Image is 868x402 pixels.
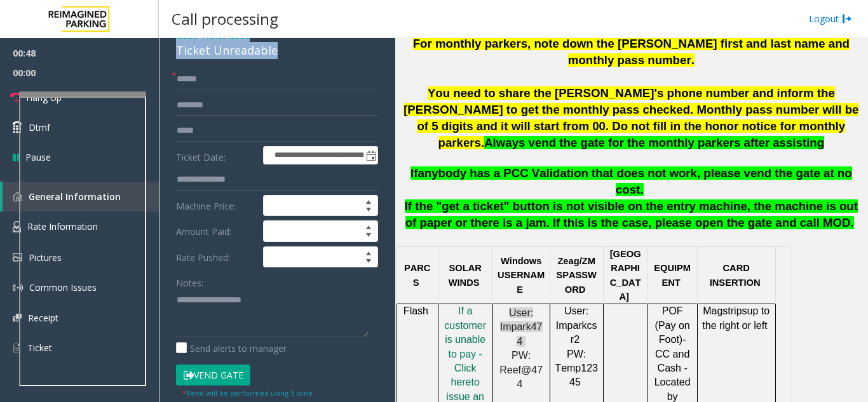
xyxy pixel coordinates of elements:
[413,37,850,67] span: For monthly parkers, note down the [PERSON_NAME] first and last name and monthly pass number.
[555,349,598,388] span: PW: Temp12345
[360,221,377,231] span: Increase value
[556,305,597,345] span: User: Imparkcsr2
[165,3,285,34] h3: Call processing
[449,263,482,287] span: SOLAR WINDS
[417,166,851,196] span: anybody has a PCC Validation that does not work, please vend the gate at no cost.
[404,263,431,287] span: PARCS
[3,182,159,211] a: General Information
[610,249,641,302] span: [GEOGRAPHIC_DATA]
[722,305,747,316] span: strips
[360,206,377,216] span: Decrease value
[173,220,260,242] label: Amount Paid:
[13,342,21,354] img: 'icon'
[654,263,691,287] span: EQUIPMENT
[13,253,22,262] img: 'icon'
[13,192,22,201] img: 'icon'
[466,377,471,387] span: e
[655,334,689,373] span: -CC and Cash -
[458,306,461,316] a: I
[176,42,378,59] div: Ticket Unreadable
[173,195,260,217] label: Machine Price:
[13,221,21,232] img: 'icon'
[702,305,770,330] span: up to the right or left
[499,350,543,389] span: PW: Reef@474
[405,199,858,229] span: If the "get a ticket" button is not visible on the entry machine, the machine is out of paper or ...
[360,196,377,206] span: Increase value
[360,257,377,267] span: Decrease value
[410,166,417,180] span: If
[444,306,486,387] a: f a customer is unable to pay - Click her
[466,377,471,387] a: e
[403,305,428,316] span: Flash
[556,256,597,295] span: /ZMSPASSWORD
[809,12,852,25] a: Logout
[655,305,690,345] span: POF (Pay on Foot)
[173,246,260,268] label: Rate Pushed:
[198,29,250,41] span: -
[173,146,260,165] label: Ticket Date:
[557,256,579,267] span: Zeag
[654,377,691,387] span: Located
[500,307,543,347] span: User: Impark474
[360,231,377,241] span: Decrease value
[458,305,461,316] span: I
[182,388,313,398] small: Vend will be performed using 5 tone
[13,314,22,322] img: 'icon'
[403,86,858,149] span: You need to share the [PERSON_NAME]'s phone number and inform the [PERSON_NAME] to get the monthl...
[842,12,852,25] img: logout
[176,365,250,386] button: Vend Gate
[484,136,824,149] span: Always vend the gate for the monthly parkers after assisting
[176,342,287,355] label: Send alerts to manager
[360,247,377,257] span: Increase value
[176,272,203,290] label: Notes:
[363,147,377,164] span: Toggle popup
[498,256,545,295] span: Windows USERNAME
[13,283,23,293] img: 'icon'
[26,91,62,104] span: Hang Up
[710,263,761,287] span: CARD INSERTION
[703,305,722,316] span: Mag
